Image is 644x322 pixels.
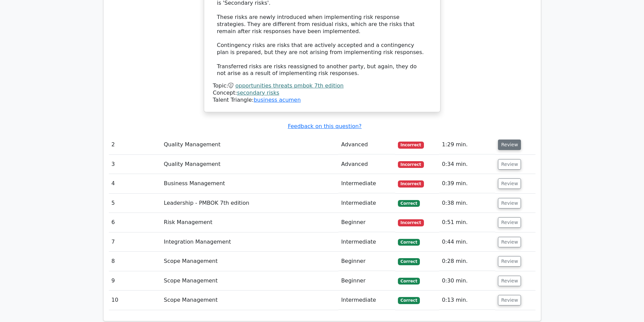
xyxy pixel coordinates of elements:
td: Beginner [338,271,395,291]
td: 0:28 min. [439,252,495,271]
td: Scope Management [161,291,339,310]
td: Scope Management [161,271,339,291]
button: Review [498,256,521,267]
td: 5 [109,194,161,213]
td: 3 [109,155,161,174]
td: 7 [109,232,161,252]
td: 9 [109,271,161,291]
span: Correct [398,239,420,246]
td: 0:34 min. [439,155,495,174]
td: Intermediate [338,291,395,310]
a: Feedback on this question? [288,123,361,129]
td: 0:51 min. [439,213,495,232]
td: Intermediate [338,232,395,252]
td: 4 [109,174,161,193]
td: 0:13 min. [439,291,495,310]
td: Risk Management [161,213,339,232]
td: Leadership - PMBOK 7th edition [161,194,339,213]
td: Advanced [338,155,395,174]
td: 0:39 min. [439,174,495,193]
td: Integration Management [161,232,339,252]
button: Review [498,140,521,150]
td: 2 [109,135,161,154]
td: Intermediate [338,174,395,193]
td: 0:44 min. [439,232,495,252]
td: 0:38 min. [439,194,495,213]
td: 1:29 min. [439,135,495,154]
button: Review [498,159,521,170]
span: Incorrect [398,180,424,187]
button: Review [498,198,521,208]
div: Talent Triangle: [213,82,431,103]
td: 6 [109,213,161,232]
span: Correct [398,278,420,284]
td: Intermediate [338,194,395,213]
td: Quality Management [161,155,339,174]
span: Incorrect [398,219,424,226]
button: Review [498,276,521,286]
button: Review [498,217,521,228]
button: Review [498,178,521,189]
span: Correct [398,200,420,207]
a: business acumen [254,97,301,103]
button: Review [498,295,521,305]
td: Beginner [338,252,395,271]
span: Correct [398,258,420,265]
td: Scope Management [161,252,339,271]
td: Beginner [338,213,395,232]
td: 0:30 min. [439,271,495,291]
a: secondary risks [237,90,279,96]
td: 8 [109,252,161,271]
a: opportunities threats pmbok 7th edition [235,82,343,89]
td: Quality Management [161,135,339,154]
div: Topic: [213,82,431,90]
td: 10 [109,291,161,310]
button: Review [498,237,521,247]
td: Business Management [161,174,339,193]
span: Incorrect [398,161,424,168]
span: Correct [398,297,420,304]
div: Concept: [213,90,431,97]
span: Incorrect [398,142,424,148]
td: Advanced [338,135,395,154]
